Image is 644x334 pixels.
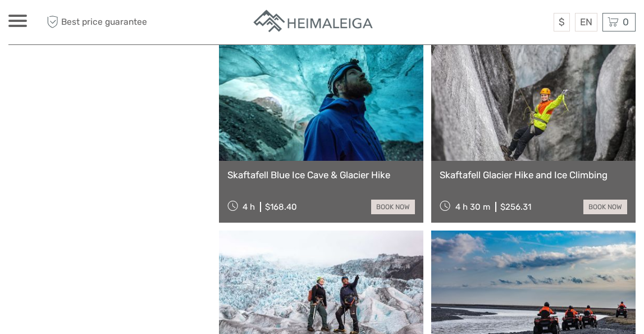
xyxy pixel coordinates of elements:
div: EN [575,13,597,31]
a: Skaftafell Glacier Hike and Ice Climbing [440,169,627,180]
div: $256.31 [500,202,531,212]
span: 4 h 30 m [455,202,490,212]
a: book now [371,200,415,214]
span: Best price guarantee [44,13,165,31]
img: Apartments in Reykjavik [252,8,376,36]
span: $ [559,16,565,28]
a: book now [583,200,627,214]
a: Skaftafell Blue Ice Cave & Glacier Hike [227,169,415,180]
div: $168.40 [265,202,297,212]
span: 0 [621,16,631,28]
span: 4 h [243,202,255,212]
